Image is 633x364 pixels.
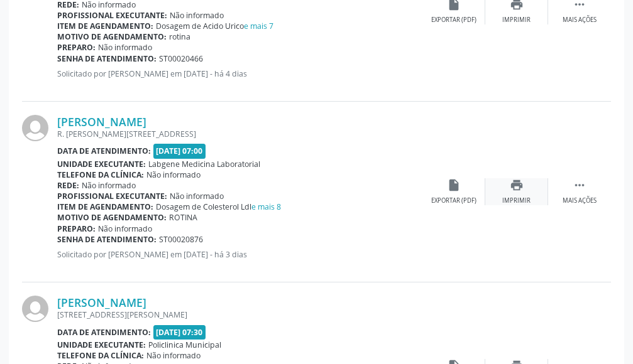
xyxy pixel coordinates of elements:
[57,31,167,42] b: Motivo de agendamento:
[57,296,146,309] a: [PERSON_NAME]
[57,53,157,64] b: Senha de atendimento:
[170,191,224,201] span: Não informado
[244,21,273,31] a: e mais 7
[159,234,203,245] span: ST00020876
[251,201,281,212] a: e mais 8
[57,350,144,361] b: Telefone da clínica:
[57,249,422,260] p: Solicitado por [PERSON_NAME] em [DATE] - há 3 dias
[156,201,281,212] span: Dosagem de Colesterol Ldl
[170,10,224,21] span: Não informado
[57,169,144,180] b: Telefone da clínica:
[169,31,190,42] span: rotina
[146,169,201,180] span: Não informado
[57,68,422,79] p: Solicitado por [PERSON_NAME] em [DATE] - há 4 dias
[57,201,153,212] b: Item de agendamento:
[57,309,422,320] div: [STREET_ADDRESS][PERSON_NAME]
[98,223,152,234] span: Não informado
[22,296,48,322] img: img
[57,146,151,156] b: Data de atendimento:
[563,196,597,205] div: Mais ações
[57,340,146,350] b: Unidade executante:
[447,178,461,192] i: insert_drive_file
[153,144,206,158] span: [DATE] 07:00
[57,191,167,201] b: Profissional executante:
[156,21,273,31] span: Dosagem de Acido Urico
[57,159,146,169] b: Unidade executante:
[153,325,206,340] span: [DATE] 07:30
[148,159,260,169] span: Labgene Medicina Laboratorial
[563,16,597,24] div: Mais ações
[169,212,197,223] span: ROTINA
[159,53,203,64] span: ST00020466
[502,16,531,24] div: Imprimir
[57,223,96,234] b: Preparo:
[431,16,476,24] div: Exportar (PDF)
[82,180,136,191] span: Não informado
[502,196,531,205] div: Imprimir
[573,178,586,192] i: 
[57,42,96,53] b: Preparo:
[510,178,524,192] i: print
[148,340,221,350] span: Policlinica Municipal
[146,350,201,361] span: Não informado
[22,115,48,141] img: img
[57,212,167,223] b: Motivo de agendamento:
[57,115,146,129] a: [PERSON_NAME]
[57,327,151,338] b: Data de atendimento:
[57,10,167,21] b: Profissional executante:
[57,129,422,139] div: R. [PERSON_NAME][STREET_ADDRESS]
[57,234,157,245] b: Senha de atendimento:
[431,196,476,205] div: Exportar (PDF)
[98,42,152,53] span: Não informado
[57,21,153,31] b: Item de agendamento:
[57,180,79,191] b: Rede:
